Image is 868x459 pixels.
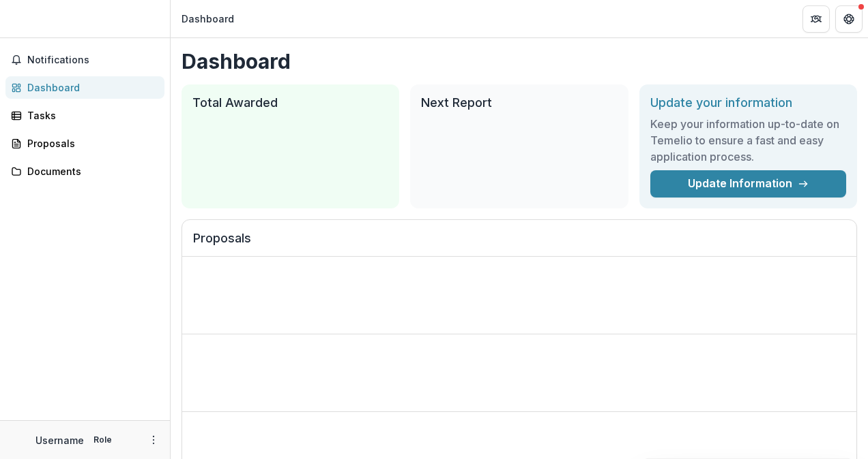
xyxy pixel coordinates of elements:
h2: Proposals [193,231,845,257]
div: Dashboard [182,12,234,26]
a: Proposals [5,132,164,155]
span: Notifications [27,54,159,66]
button: Notifications [5,49,164,71]
div: Proposals [27,136,154,151]
h2: Update your information [650,95,846,110]
button: More [145,432,162,448]
a: Dashboard [5,76,164,99]
a: Documents [5,160,164,183]
button: Get Help [835,5,863,33]
div: Documents [27,164,154,178]
h3: Keep your information up-to-date on Temelio to ensure a fast and easy application process. [650,116,846,165]
nav: breadcrumb [176,9,240,29]
a: Tasks [5,104,164,127]
div: Tasks [27,108,154,123]
a: Update Information [650,170,846,197]
h2: Next Report [421,95,617,110]
h1: Dashboard [182,49,857,74]
div: Dashboard [27,80,154,95]
p: Username [35,433,84,447]
h2: Total Awarded [192,95,388,110]
button: Partners [802,5,830,33]
p: Role [89,434,116,446]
